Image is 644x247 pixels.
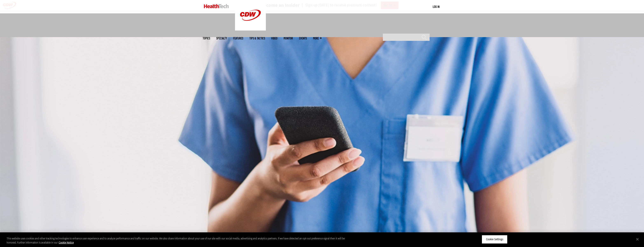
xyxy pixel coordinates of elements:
[249,37,265,40] a: Tips & Tactics
[216,37,227,40] span: Specialty
[433,5,439,9] div: User menu
[203,37,210,40] span: Topics
[233,37,243,40] a: Features
[235,27,266,32] a: CDW
[482,235,507,244] button: Cookie Settings
[633,235,642,244] button: Close
[7,236,354,245] div: This website uses cookies and other tracking technologies to enhance user experience and to analy...
[433,5,439,8] a: Log in
[59,241,74,244] a: More information about your privacy
[313,37,322,40] span: More
[299,37,307,40] a: Events
[284,37,293,40] a: MonITor
[204,4,229,8] img: Home
[271,37,277,40] a: Video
